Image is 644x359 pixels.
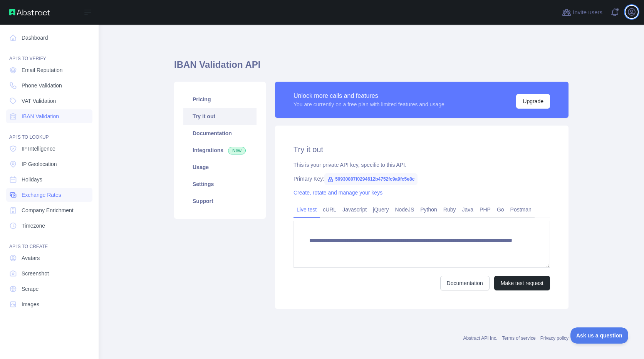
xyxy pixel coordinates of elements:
[6,31,92,45] a: Dashboard
[320,203,339,216] a: cURL
[293,203,320,216] a: Live test
[22,270,49,277] span: Screenshot
[22,300,39,308] span: Images
[183,91,257,108] a: Pricing
[6,63,92,77] a: Email Reputation
[6,79,92,92] a: Phone Validation
[228,147,246,154] span: New
[573,8,602,17] span: Invite users
[22,66,63,74] span: Email Reputation
[22,145,55,153] span: IP Intelligence
[6,282,92,296] a: Scrape
[183,193,257,210] a: Support
[463,336,498,341] a: Abstract API Inc.
[293,91,444,101] div: Unlock more calls and features
[540,336,569,341] a: Privacy policy
[22,285,39,293] span: Scrape
[293,101,444,108] div: You are currently on a free plan with limited features and usage
[6,267,92,280] a: Screenshot
[6,157,92,171] a: IP Geolocation
[476,203,494,216] a: PHP
[293,161,550,169] div: This is your private API key, specific to this API.
[6,94,92,108] a: VAT Validation
[440,276,490,290] a: Documentation
[324,173,418,185] span: 50930807f0294612b4752fc9a9fc5e8c
[6,142,92,156] a: IP Intelligence
[22,82,62,89] span: Phone Validation
[6,188,92,202] a: Exchange Rates
[6,297,92,311] a: Images
[440,203,459,216] a: Ruby
[22,191,61,199] span: Exchange Rates
[6,219,92,233] a: Timezone
[560,6,604,18] button: Invite users
[22,160,57,168] span: IP Geolocation
[22,222,45,230] span: Timezone
[339,203,370,216] a: Javascript
[516,94,550,109] button: Upgrade
[507,203,535,216] a: Postman
[183,108,257,125] a: Try it out
[293,175,550,183] div: Primary Key:
[417,203,440,216] a: Python
[370,203,392,216] a: jQuery
[6,251,92,265] a: Avatars
[494,203,507,216] a: Go
[293,144,550,155] h2: Try it out
[502,336,535,341] a: Terms of service
[6,203,92,217] a: Company Enrichment
[183,176,257,193] a: Settings
[392,203,417,216] a: NodeJS
[174,59,569,77] h1: IBAN Validation API
[6,173,92,186] a: Holidays
[6,125,92,140] div: API'S TO LOOKUP
[6,46,92,62] div: API'S TO VERIFY
[22,206,74,214] span: Company Enrichment
[183,125,257,142] a: Documentation
[183,159,257,176] a: Usage
[183,142,257,159] a: Integrations New
[459,203,477,216] a: Java
[570,327,629,344] iframe: Toggle Customer Support
[22,112,59,120] span: IBAN Validation
[6,109,92,123] a: IBAN Validation
[22,254,40,262] span: Avatars
[22,176,42,183] span: Holidays
[293,190,382,196] a: Create, rotate and manage your keys
[22,97,56,105] span: VAT Validation
[494,276,550,290] button: Make test request
[9,9,50,15] img: Abstract API
[6,234,92,250] div: API'S TO CREATE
